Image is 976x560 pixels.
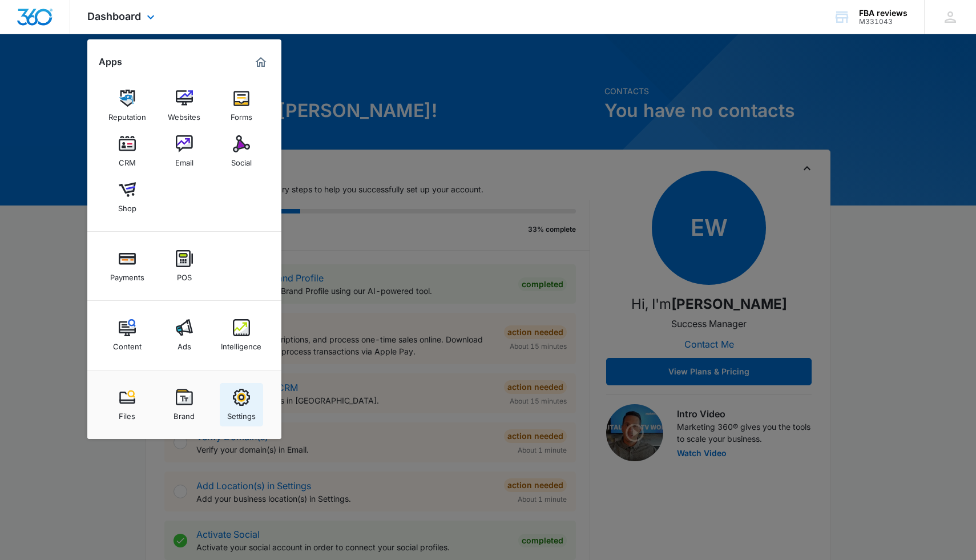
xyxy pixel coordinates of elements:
[163,84,206,127] a: Websites
[119,152,136,167] div: CRM
[106,84,149,127] a: Reputation
[168,107,200,122] div: Websites
[106,130,149,173] a: CRM
[220,84,263,127] a: Forms
[106,175,149,219] a: Shop
[174,406,195,421] div: Brand
[231,107,252,122] div: Forms
[106,244,149,288] a: Payments
[99,57,122,67] h2: Apps
[220,313,263,357] a: Intelligence
[227,406,256,421] div: Settings
[175,152,193,167] div: Email
[163,383,206,426] a: Brand
[110,267,144,282] div: Payments
[231,152,252,167] div: Social
[220,130,263,173] a: Social
[118,198,136,213] div: Shop
[119,406,135,421] div: Files
[113,336,142,351] div: Content
[163,313,206,357] a: Ads
[220,383,263,426] a: Settings
[87,10,141,22] span: Dashboard
[108,107,146,122] div: Reputation
[178,336,191,351] div: Ads
[221,336,261,351] div: Intelligence
[163,244,206,288] a: POS
[106,313,149,357] a: Content
[859,18,908,26] div: account id
[252,53,270,71] a: Marketing 360® Dashboard
[163,130,206,173] a: Email
[177,267,192,282] div: POS
[859,9,908,18] div: account name
[106,383,149,426] a: Files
